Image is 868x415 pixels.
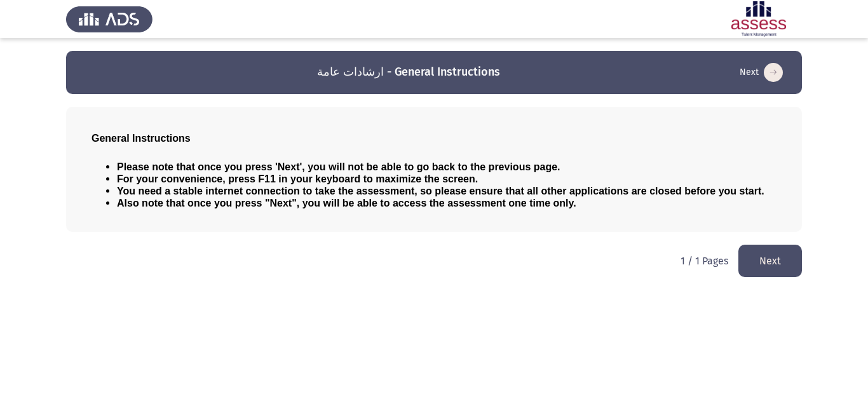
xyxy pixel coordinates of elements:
span: Please note that once you press 'Next', you will not be able to go back to the previous page. [117,161,560,172]
p: 1 / 1 Pages [681,255,728,267]
button: load next page [738,245,802,277]
span: Also note that once you press "Next", you will be able to access the assessment one time only. [117,198,576,208]
img: Assessment logo of ASSESS Employability - EBI [715,1,802,37]
img: Assess Talent Management logo [66,1,153,37]
span: You need a stable internet connection to take the assessment, so please ensure that all other app... [117,186,764,196]
span: For your convenience, press F11 in your keyboard to maximize the screen. [117,173,478,184]
h3: ارشادات عامة - General Instructions [317,64,500,80]
button: load next page [736,62,787,83]
span: General Instructions [92,133,191,144]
